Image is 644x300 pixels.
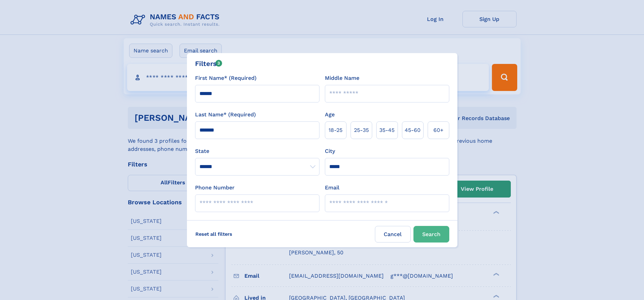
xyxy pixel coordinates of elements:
[191,226,237,242] label: Reset all filters
[195,111,256,119] label: Last Name* (Required)
[195,59,222,69] div: Filters
[433,126,444,134] span: 60+
[379,126,395,134] span: 35‑45
[325,74,359,82] label: Middle Name
[413,226,449,243] button: Search
[354,126,369,134] span: 25‑35
[325,111,335,119] label: Age
[195,74,257,82] label: First Name* (Required)
[325,147,335,155] label: City
[325,184,339,192] label: Email
[375,226,411,243] label: Cancel
[329,126,342,134] span: 18‑25
[405,126,421,134] span: 45‑60
[195,147,319,155] label: State
[195,184,235,192] label: Phone Number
